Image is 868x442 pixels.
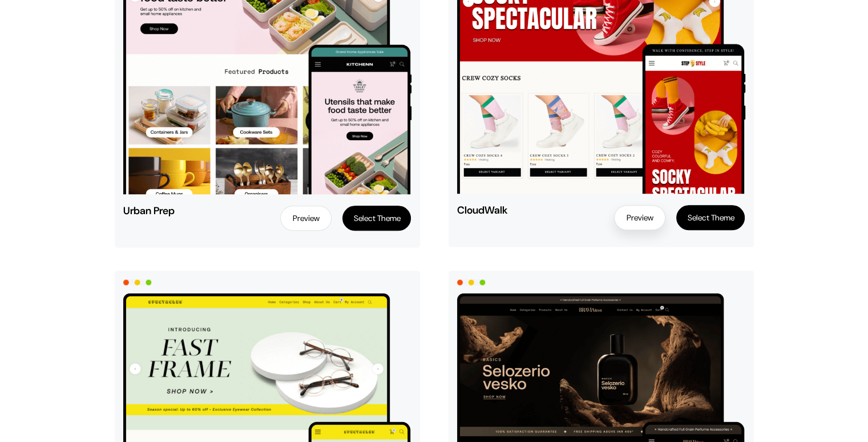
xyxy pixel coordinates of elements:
[342,206,411,231] button: Select Theme
[676,205,745,230] button: Select Theme
[280,206,332,231] a: Preview
[123,206,208,216] span: Urban Prep
[457,205,542,215] span: CloudWalk
[614,205,665,230] a: Preview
